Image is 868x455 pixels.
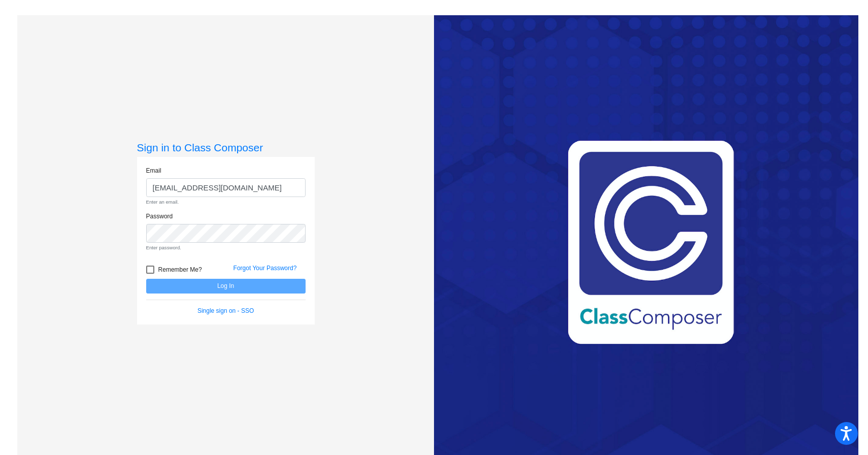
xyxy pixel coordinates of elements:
a: Single sign on - SSO [197,307,254,314]
label: Email [146,166,161,175]
span: Remember Me? [158,264,202,276]
a: Forgot Your Password? [233,265,297,272]
label: Password [146,212,173,221]
small: Enter password. [146,244,306,251]
h3: Sign in to Class Composer [137,141,315,154]
small: Enter an email. [146,199,306,206]
button: Log In [146,279,306,294]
